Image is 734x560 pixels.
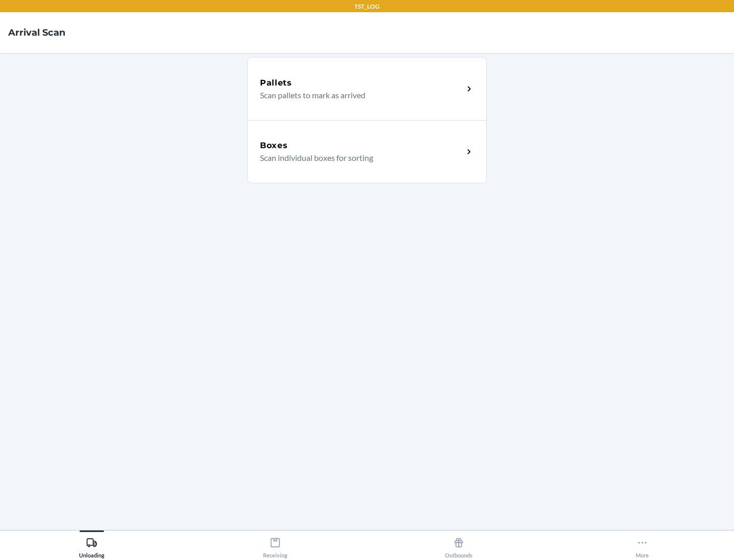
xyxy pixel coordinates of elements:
p: TST_LOG [354,2,380,11]
button: Outbounds [367,530,550,558]
button: Receiving [183,530,367,558]
h5: Pallets [260,77,292,89]
p: Scan individual boxes for sorting [260,152,455,164]
h5: Boxes [260,139,288,152]
a: BoxesScan individual boxes for sorting [247,120,487,183]
div: Receiving [263,533,287,558]
div: Unloading [79,533,104,558]
div: More [636,533,649,558]
div: Outbounds [445,533,473,558]
p: Scan pallets to mark as arrived [260,89,455,101]
h4: Arrival Scan [8,26,65,39]
a: PalletsScan pallets to mark as arrived [247,57,487,120]
button: More [550,530,734,558]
